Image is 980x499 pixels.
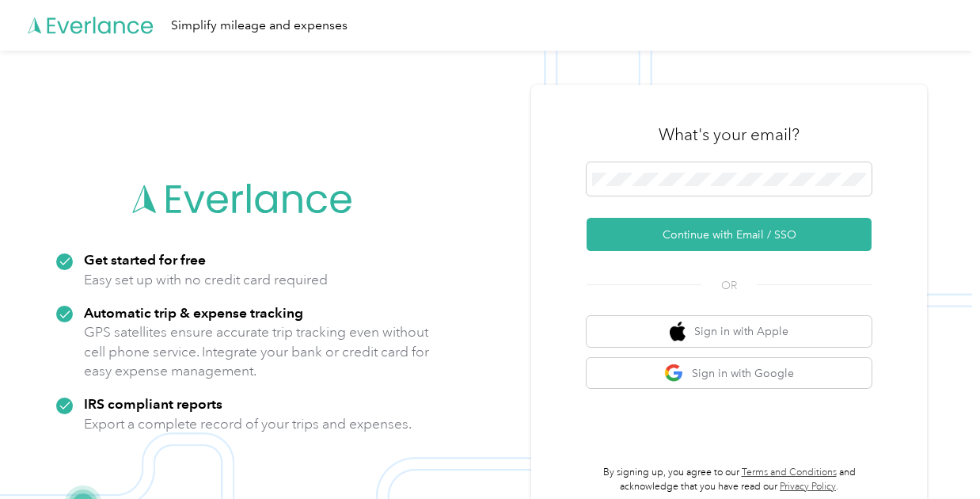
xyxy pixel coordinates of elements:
[587,218,872,251] button: Continue with Email / SSO
[587,358,872,389] button: google logoSign in with Google
[780,481,836,493] a: Privacy Policy
[587,316,872,347] button: apple logoSign in with Apple
[84,304,303,321] strong: Automatic trip & expense tracking
[659,124,800,146] h3: What's your email?
[84,414,412,434] p: Export a complete record of your trips and expenses.
[891,410,980,499] iframe: Everlance-gr Chat Button Frame
[670,322,686,341] img: apple logo
[587,466,872,493] p: By signing up, you agree to our and acknowledge that you have read our .
[664,364,684,383] img: google logo
[171,16,348,36] div: Simplify mileage and expenses
[84,270,328,290] p: Easy set up with no credit card required
[742,467,837,478] a: Terms and Conditions
[84,395,222,412] strong: IRS compliant reports
[84,322,430,381] p: GPS satellites ensure accurate trip tracking even without cell phone service. Integrate your bank...
[701,277,757,294] span: OR
[84,251,206,268] strong: Get started for free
